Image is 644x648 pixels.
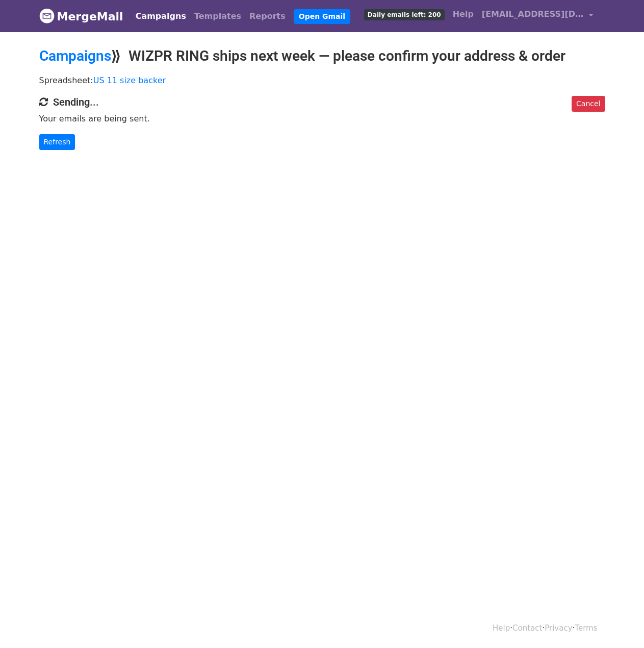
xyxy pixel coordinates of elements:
[39,8,55,23] img: MergeMail logo
[39,96,605,108] h4: Sending...
[39,47,605,65] h2: ⟫ WIZPR RING ships next week — please confirm your address & order
[449,4,478,24] a: Help
[294,9,350,24] a: Open Gmail
[245,6,290,27] a: Reports
[132,6,190,27] a: Campaigns
[545,624,572,633] a: Privacy
[482,8,584,20] span: [EMAIL_ADDRESS][DOMAIN_NAME]
[39,75,605,86] p: Spreadsheet:
[190,6,245,27] a: Templates
[493,624,510,633] a: Help
[39,134,75,150] a: Refresh
[512,624,542,633] a: Contact
[39,113,605,124] p: Your emails are being sent.
[572,96,605,112] a: Cancel
[39,47,111,64] a: Campaigns
[364,9,445,20] span: Daily emails left: 200
[360,4,449,24] a: Daily emails left: 200
[575,624,597,633] a: Terms
[478,4,597,28] a: [EMAIL_ADDRESS][DOMAIN_NAME]
[39,6,123,27] a: MergeMail
[93,76,166,85] a: US 11 size backer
